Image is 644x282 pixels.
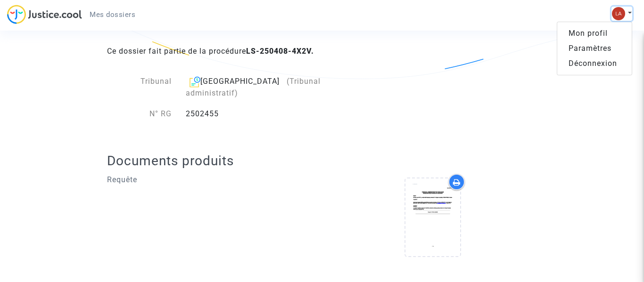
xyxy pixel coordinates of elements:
[557,26,632,41] a: Mon profil
[107,174,315,185] p: Requête
[82,8,143,22] a: Mes dossiers
[107,153,537,169] h2: Documents produits
[107,76,179,99] div: Tribunal
[107,108,179,120] div: N° RG
[190,76,200,88] img: icon-archive.svg
[107,47,314,56] span: Ce dossier fait partie de la procédure
[186,76,363,99] div: [GEOGRAPHIC_DATA]
[179,108,370,120] div: 2502455
[7,5,82,24] img: jc-logo.svg
[246,47,314,56] b: LS-250408-4X2V.
[557,56,632,71] a: Déconnexion
[612,7,625,20] img: 061d264c70b287290fe2068bf3196acc
[90,10,135,19] span: Mes dossiers
[557,41,632,56] a: Paramètres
